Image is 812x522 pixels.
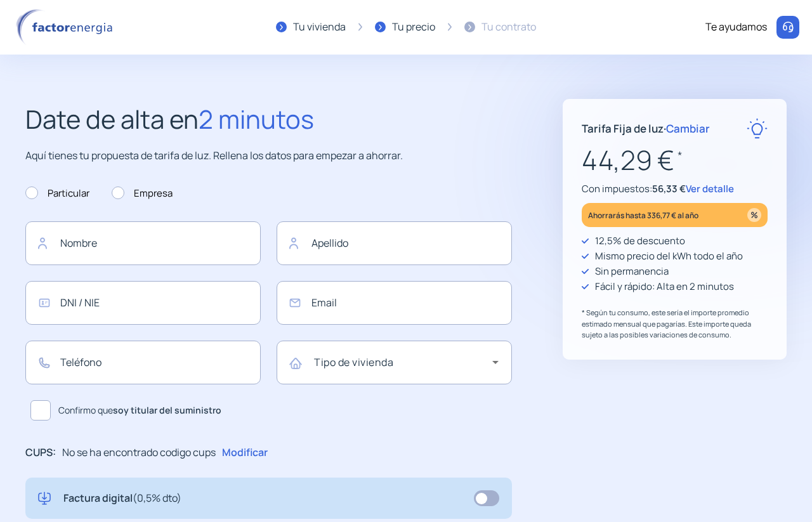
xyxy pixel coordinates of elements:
img: percentage_icon.svg [747,208,761,222]
p: Fácil y rápido: Alta en 2 minutos [595,279,734,294]
p: Sin permanencia [595,264,669,279]
img: llamar [782,21,794,34]
span: Confirmo que [58,403,221,417]
label: Empresa [112,186,173,201]
span: Cambiar [666,121,710,136]
span: 2 minutos [199,101,314,136]
p: Factura digital [63,490,181,507]
p: No se ha encontrado codigo cups [62,445,216,461]
p: * Según tu consumo, este sería el importe promedio estimado mensual que pagarías. Este importe qu... [582,307,768,341]
div: Tu contrato [481,19,536,36]
p: CUPS: [25,445,56,461]
div: Tu vivienda [293,19,346,36]
div: Te ayudamos [705,19,767,36]
p: 12,5% de descuento [595,233,685,249]
label: Particular [25,186,89,201]
p: Tarifa Fija de luz · [582,120,710,137]
img: digital-invoice.svg [38,490,51,507]
img: rate-E.svg [747,118,768,139]
p: Con impuestos: [582,181,768,197]
p: Mismo precio del kWh todo el año [595,249,743,264]
p: Ahorrarás hasta 336,77 € al año [588,208,698,223]
mat-label: Tipo de vivienda [314,355,393,369]
p: Modificar [222,445,268,461]
span: 56,33 € [652,182,686,195]
b: soy titular del suministro [113,404,221,416]
div: Tu precio [392,19,435,36]
h2: Date de alta en [25,99,512,140]
p: 44,29 € [582,139,768,181]
p: Aquí tienes tu propuesta de tarifa de luz. Rellena los datos para empezar a ahorrar. [25,148,512,164]
img: logo factor [13,9,121,46]
span: (0,5% dto) [133,491,181,505]
span: Ver detalle [686,182,734,195]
